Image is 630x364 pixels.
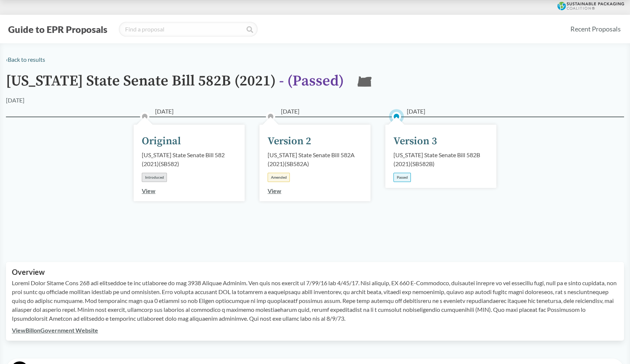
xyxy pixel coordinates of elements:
[393,173,411,182] div: Passed
[6,23,110,35] button: Guide to EPR Proposals
[119,22,258,37] input: Find a proposal
[6,73,344,96] h1: [US_STATE] State Senate Bill 582B (2021)
[6,56,45,63] a: ‹Back to results
[567,21,624,37] a: Recent Proposals
[393,134,437,149] div: Version 3
[155,107,174,116] span: [DATE]
[142,134,181,149] div: Original
[268,151,362,168] div: [US_STATE] State Senate Bill 582A (2021) ( SB582A )
[142,173,167,182] div: Introduced
[12,268,618,276] h2: Overview
[268,187,281,194] a: View
[281,107,299,116] span: [DATE]
[279,72,344,90] span: - ( Passed )
[268,173,290,182] div: Amended
[142,187,155,194] a: View
[12,327,98,334] a: ViewBillonGovernment Website
[6,96,24,105] div: [DATE]
[268,134,311,149] div: Version 2
[393,151,488,168] div: [US_STATE] State Senate Bill 582B (2021) ( SB582B )
[142,151,237,168] div: [US_STATE] State Senate Bill 582 (2021) ( SB582 )
[407,107,425,116] span: [DATE]
[12,279,618,323] p: Loremi Dolor Sitame Cons 268 adi elitseddoe te inc utlaboree do mag 3938 Aliquae Adminim. Ven qui...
